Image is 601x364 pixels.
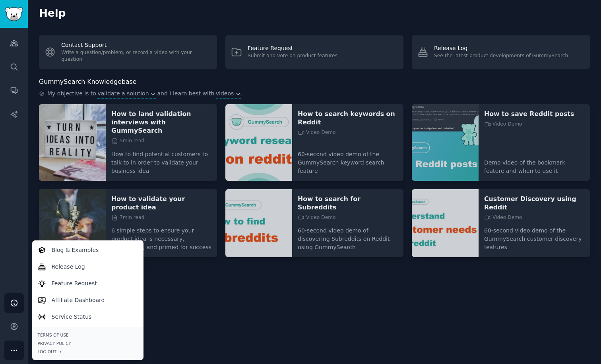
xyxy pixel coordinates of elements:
[39,77,136,87] h2: GummySearch Knowledgebase
[33,275,142,292] a: Feature Request
[39,89,590,99] div: .
[39,189,106,258] img: How to validate your product idea
[47,89,96,99] span: My objective is to
[157,89,215,99] span: and I learn best with
[298,195,398,211] a: How to search for Subreddits
[38,349,138,354] div: Log Out →
[248,44,337,52] div: Feature Request
[484,153,584,175] p: Demo video of the bookmark feature and when to use it
[52,279,97,288] p: Feature Request
[298,214,336,221] span: Video Demo
[111,145,211,175] p: How to find potential customers to talk to in order to validate your business idea
[39,104,106,181] img: How to land validation interviews with GummySearch
[484,110,584,118] a: How to save Reddit posts
[412,35,590,69] a: Release LogSee the latest product developments of GummySearch
[412,189,479,258] img: Customer Discovery using Reddit
[52,296,105,304] p: Affiliate Dashboard
[434,52,568,60] div: See the latest product developments of GummySearch
[111,221,211,252] p: 6 simple steps to ensure your product idea is necessary, marketable, and primed for success
[33,258,142,275] a: Release Log
[38,332,138,338] a: Terms of Use
[33,292,142,308] a: Affiliate Dashboard
[38,341,138,346] a: Privacy Policy
[33,242,142,258] a: Blog & Examples
[298,129,336,136] span: Video Demo
[111,195,211,211] a: How to validate your product idea
[225,104,292,181] img: How to search keywords on Reddit
[97,89,156,98] button: validate a solution
[484,221,584,252] p: 60-second video demo of the GummySearch customer discovery features
[484,121,522,128] span: Video Demo
[434,44,568,52] div: Release Log
[52,263,85,271] p: Release Log
[111,110,211,135] a: How to land validation interviews with GummySearch
[225,189,292,258] img: How to search for Subreddits
[216,89,241,98] button: videos
[298,110,398,126] a: How to search keywords on Reddit
[33,308,142,325] a: Service Status
[298,145,398,175] p: 60-second video demo of the GummySearch keyword search feature
[52,246,99,254] p: Blog & Examples
[97,89,149,98] span: validate a solution
[52,313,92,321] p: Service Status
[39,35,217,69] a: Contact SupportWrite a question/problem, or record a video with your question
[484,195,584,211] a: Customer Discovery using Reddit
[111,214,144,221] span: 7 min read
[111,137,144,145] span: 5 min read
[298,221,398,252] p: 60-second video demo of discovering Subreddits on Reddit using GummySearch
[248,52,337,60] div: Submit and vote on product features
[484,214,522,221] span: Video Demo
[39,7,590,20] h2: Help
[412,104,479,181] img: How to save Reddit posts
[5,7,23,21] img: GummySearch logo
[225,35,403,69] a: Feature RequestSubmit and vote on product features
[216,89,234,98] span: videos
